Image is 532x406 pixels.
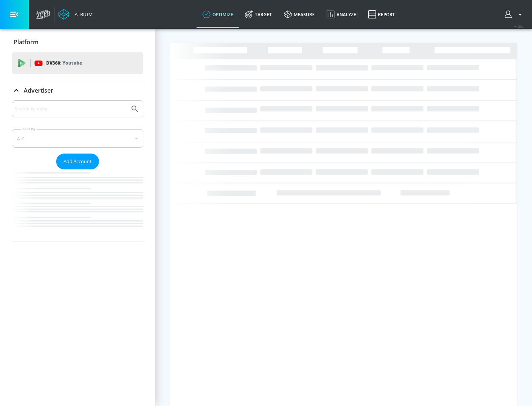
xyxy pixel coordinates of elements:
a: Report [362,1,401,28]
p: Advertiser [24,86,53,94]
span: v 4.25.4 [514,24,525,28]
a: optimize [197,1,239,28]
nav: list of Advertiser [12,169,143,241]
p: Youtube [62,59,82,67]
label: Sort By [21,127,37,131]
input: Search by name [15,104,127,114]
div: Platform [12,32,143,52]
a: Atrium [58,9,93,20]
span: Add Account [64,157,92,166]
div: Advertiser [12,100,143,241]
div: Advertiser [12,80,143,101]
a: measure [278,1,321,28]
button: Add Account [56,154,99,169]
div: Atrium [72,11,93,18]
div: DV360: Youtube [12,52,143,74]
div: A-Z [12,129,143,148]
a: Analyze [321,1,362,28]
p: DV360: [46,59,82,67]
a: Target [239,1,278,28]
p: Platform [14,38,38,46]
